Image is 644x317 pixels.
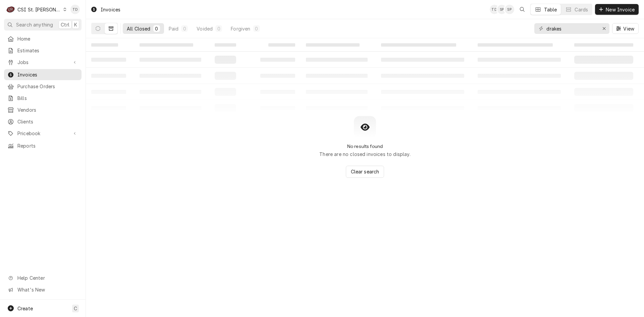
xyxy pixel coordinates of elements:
a: Estimates [4,45,82,56]
div: TD [490,5,499,14]
span: What's New [17,286,77,293]
div: TD [70,5,80,14]
span: Vendors [17,106,78,113]
span: Estimates [17,47,78,54]
button: Erase input [599,23,609,34]
div: SP [505,5,514,14]
span: Jobs [17,59,68,66]
span: Reports [17,142,78,149]
span: C [74,305,77,312]
span: ‌ [268,43,295,47]
div: Voided [197,25,213,32]
button: New Invoice [595,4,639,15]
div: C [6,5,15,14]
span: New Invoice [604,6,636,13]
span: Clients [17,118,78,125]
a: Go to Pricebook [4,128,82,139]
a: Purchase Orders [4,81,82,92]
h2: No results found [347,144,383,149]
span: Help Center [17,274,77,281]
span: K [74,21,77,28]
span: Clear search [350,168,381,175]
a: Go to Help Center [4,272,82,283]
span: Home [17,35,78,42]
span: View [622,25,636,32]
div: CSI St. [PERSON_NAME] [17,6,61,13]
div: Shelley Politte's Avatar [505,5,514,14]
div: Shelley Politte's Avatar [497,5,506,14]
div: Cards [575,6,588,13]
div: CSI St. Louis's Avatar [6,5,15,14]
div: Tim Devereux's Avatar [490,5,499,14]
span: Ctrl [61,21,69,28]
div: 0 [217,25,221,32]
input: Keyword search [546,23,597,34]
a: Go to Jobs [4,57,82,68]
span: ‌ [215,43,236,47]
span: Pricebook [17,130,68,137]
a: Invoices [4,69,82,80]
button: View [612,23,639,34]
span: Invoices [17,71,78,78]
a: Home [4,33,82,44]
span: ‌ [140,43,193,47]
div: All Closed [127,25,151,32]
span: Create [17,306,33,311]
a: Clients [4,116,82,127]
span: ‌ [478,43,553,47]
div: 0 [255,25,259,32]
span: Search anything [16,21,53,28]
div: Forgiven [231,25,250,32]
span: Bills [17,95,78,102]
a: Bills [4,93,82,104]
button: Search anythingCtrlK [4,19,82,31]
div: Table [544,6,557,13]
div: 0 [182,25,186,32]
span: Purchase Orders [17,83,78,90]
a: Vendors [4,104,82,115]
span: ‌ [381,43,456,47]
span: ‌ [91,43,118,47]
span: ‌ [306,43,360,47]
div: 0 [155,25,159,32]
p: There are no closed invoices to display. [319,151,410,158]
a: Reports [4,140,82,151]
div: Tim Devereux's Avatar [70,5,80,14]
span: ‌ [574,43,633,47]
a: Go to What's New [4,284,82,295]
button: Open search [517,4,528,15]
div: Paid [169,25,179,32]
div: SP [497,5,506,14]
table: All Closed Invoices List Loading [86,38,644,116]
button: Clear search [346,166,384,178]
